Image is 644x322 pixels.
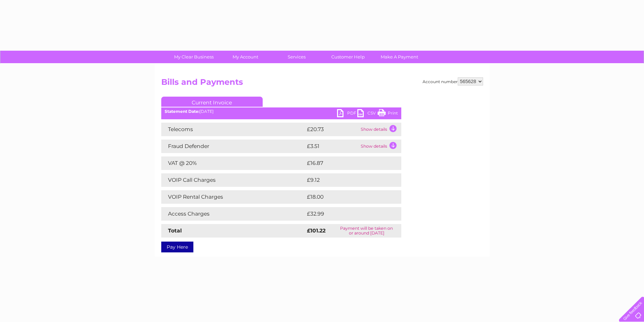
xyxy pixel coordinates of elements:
a: Pay Here [161,242,193,252]
td: Fraud Defender [161,140,305,153]
div: [DATE] [161,109,401,114]
a: Current Invoice [161,97,263,107]
td: Payment will be taken on or around [DATE] [332,224,401,238]
td: £9.12 [305,173,385,187]
td: VOIP Rental Charges [161,190,305,204]
a: CSV [357,109,378,119]
strong: £101.22 [307,227,326,234]
td: £20.73 [305,123,359,136]
td: £32.99 [305,207,388,221]
div: Account number [423,77,483,85]
a: Services [269,51,325,63]
a: PDF [337,109,357,119]
a: My Clear Business [166,51,222,63]
b: Statement Date: [165,109,199,114]
h2: Bills and Payments [161,77,483,90]
td: Show details [359,123,401,136]
td: £16.87 [305,156,387,170]
a: Make A Payment [372,51,427,63]
td: Telecoms [161,123,305,136]
a: My Account [217,51,273,63]
a: Customer Help [320,51,376,63]
td: £3.51 [305,140,359,153]
strong: Total [168,227,182,234]
td: VAT @ 20% [161,156,305,170]
a: Print [378,109,398,119]
td: Show details [359,140,401,153]
td: Access Charges [161,207,305,221]
td: £18.00 [305,190,387,204]
td: VOIP Call Charges [161,173,305,187]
